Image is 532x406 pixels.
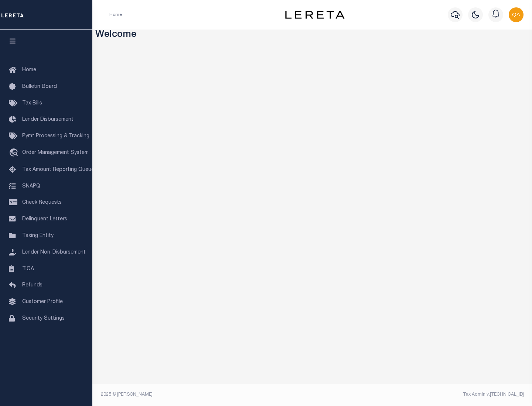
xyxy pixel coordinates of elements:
div: 2025 © [PERSON_NAME]. [95,391,313,398]
img: logo-dark.svg [285,11,344,19]
span: Bulletin Board [22,84,57,89]
span: SNAPQ [22,183,40,189]
span: Lender Disbursement [22,117,74,122]
span: Taxing Entity [22,233,54,238]
span: Lender Non-Disbursement [22,250,86,255]
span: Order Management System [22,150,89,155]
span: Home [22,68,36,73]
span: Customer Profile [22,299,63,304]
span: Tax Bills [22,101,42,106]
div: Tax Admin v.[TECHNICAL_ID] [318,391,524,398]
i: travel_explore [9,148,21,158]
span: Tax Amount Reporting Queue [22,167,94,172]
span: Refunds [22,283,42,288]
img: svg+xml;base64,PHN2ZyB4bWxucz0iaHR0cDovL3d3dy53My5vcmcvMjAwMC9zdmciIHBvaW50ZXItZXZlbnRzPSJub25lIi... [509,7,524,22]
span: Check Requests [22,200,62,205]
span: TIQA [22,266,34,271]
h3: Welcome [95,30,529,41]
span: Delinquent Letters [22,217,67,222]
span: Security Settings [22,316,65,321]
span: Pymt Processing & Tracking [22,134,89,139]
li: Home [109,11,122,18]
